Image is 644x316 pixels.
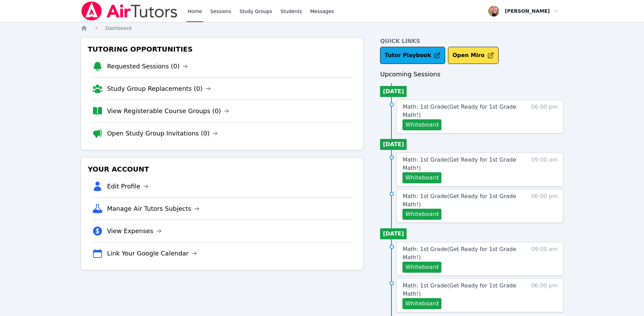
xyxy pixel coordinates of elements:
[380,86,407,97] li: [DATE]
[402,209,441,220] button: Whiteboard
[402,193,516,208] span: Math: 1st Grade ( Get Ready for 1st Grade Math! )
[107,62,188,71] a: Requested Sessions (0)
[402,156,519,172] a: Math: 1st Grade(Get Ready for 1st Grade Math!)
[81,25,564,32] nav: Breadcrumb
[402,103,516,118] span: Math: 1st Grade ( Get Ready for 1st Grade Math! )
[402,262,441,273] button: Whiteboard
[107,226,162,236] a: View Expenses
[81,1,178,21] img: Air Tutors
[107,182,149,191] a: Edit Profile
[380,69,563,79] h3: Upcoming Sessions
[107,204,200,214] a: Manage Air Tutors Subjects
[531,192,558,220] span: 06:00 pm
[402,282,519,298] a: Math: 1st Grade(Get Ready for 1st Grade Math!)
[448,47,499,64] button: Open Miro
[531,282,558,309] span: 06:00 pm
[402,246,516,261] span: Math: 1st Grade ( Get Ready for 1st Grade Math! )
[380,37,563,45] h4: Quick Links
[86,43,358,55] h3: Tutoring Opportunities
[380,47,445,64] a: Tutor Playbook
[380,139,407,150] li: [DATE]
[105,25,132,31] span: Dashboard
[107,106,229,116] a: View Registerable Course Groups (0)
[402,119,441,130] button: Whiteboard
[107,129,218,138] a: Open Study Group Invitations (0)
[107,84,211,94] a: Study Group Replacements (0)
[107,249,197,258] a: Link Your Google Calendar
[310,8,334,15] span: Messages
[105,25,132,32] a: Dashboard
[86,163,358,175] h3: Your Account
[531,103,558,130] span: 06:00 pm
[402,192,519,209] a: Math: 1st Grade(Get Ready for 1st Grade Math!)
[531,156,558,183] span: 09:00 am
[380,228,407,239] li: [DATE]
[402,172,441,183] button: Whiteboard
[402,245,519,262] a: Math: 1st Grade(Get Ready for 1st Grade Math!)
[402,298,441,309] button: Whiteboard
[402,156,516,171] span: Math: 1st Grade ( Get Ready for 1st Grade Math! )
[402,103,519,119] a: Math: 1st Grade(Get Ready for 1st Grade Math!)
[402,282,516,297] span: Math: 1st Grade ( Get Ready for 1st Grade Math! )
[531,245,558,273] span: 09:00 am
